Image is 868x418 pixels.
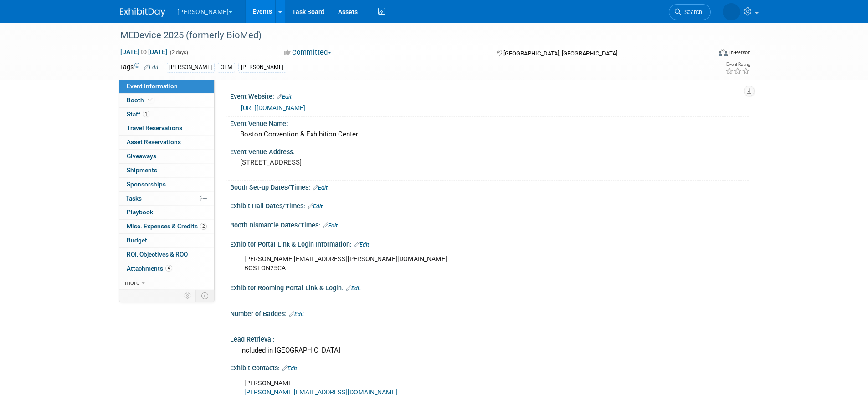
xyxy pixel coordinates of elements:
[230,307,749,319] div: Number of Badges:
[144,64,159,71] a: Edit
[240,158,436,166] pre: [STREET_ADDRESS]
[237,343,742,358] div: Included in [GEOGRAPHIC_DATA]
[244,388,397,396] a: [PERSON_NAME][EMAIL_ADDRESS][DOMAIN_NAME]
[200,223,207,230] span: 2
[127,152,156,160] span: Giveaways
[238,250,648,277] div: [PERSON_NAME][EMAIL_ADDRESS][PERSON_NAME][DOMAIN_NAME] BOSTON25CA
[218,63,235,72] div: OEM
[230,181,749,192] div: Booth Set-up Dates/Times:
[125,279,139,286] span: more
[354,242,369,248] a: Edit
[165,265,172,272] span: 4
[230,332,749,344] div: Lead Retrieval:
[346,285,361,292] a: Edit
[729,49,750,56] div: In-Person
[127,251,188,258] span: ROI, Objectives & ROO
[127,138,181,146] span: Asset Reservations
[725,62,750,67] div: Event Rating
[180,290,196,302] td: Personalize Event Tab Strip
[120,8,165,17] img: ExhibitDay
[127,111,149,118] span: Staff
[719,49,728,56] img: Format-Inperson.png
[119,164,214,177] a: Shipments
[127,181,166,188] span: Sponsorships
[289,311,304,317] a: Edit
[119,248,214,262] a: ROI, Objectives & ROO
[313,185,328,191] a: Edit
[167,63,215,72] div: [PERSON_NAME]
[282,365,297,372] a: Edit
[120,48,168,56] span: [DATE] [DATE]
[308,203,323,210] a: Edit
[681,9,702,15] span: Search
[127,208,153,216] span: Playbook
[127,96,154,104] span: Booth
[241,104,305,111] a: [URL][DOMAIN_NAME]
[148,97,153,102] i: Booth reservation complete
[127,82,178,90] span: Event Information
[143,111,149,117] span: 1
[119,262,214,276] a: Attachments4
[230,145,749,156] div: Event Venue Address:
[277,94,292,100] a: Edit
[119,178,214,191] a: Sponsorships
[281,48,335,57] button: Committed
[230,361,749,373] div: Exhibit Contacts:
[119,192,214,206] a: Tasks
[230,218,749,230] div: Booth Dismantle Dates/Times:
[139,48,148,55] span: to
[119,94,214,107] a: Booth
[503,50,617,57] span: [GEOGRAPHIC_DATA], [GEOGRAPHIC_DATA]
[230,237,749,249] div: Exhibitor Portal Link & Login Information:
[119,234,214,247] a: Budget
[119,220,214,233] a: Misc. Expenses & Credits2
[669,4,711,20] a: Search
[119,276,214,290] a: more
[230,90,749,101] div: Event Website:
[127,222,207,230] span: Misc. Expenses & Credits
[723,3,740,20] img: Dawn Brown
[230,281,749,293] div: Exhibitor Rooming Portal Link & Login:
[119,108,214,121] a: Staff1
[119,80,214,93] a: Event Information
[119,206,214,219] a: Playbook
[126,195,142,202] span: Tasks
[119,150,214,163] a: Giveaways
[119,136,214,149] a: Asset Reservations
[127,166,157,174] span: Shipments
[230,199,749,211] div: Exhibit Hall Dates/Times:
[323,222,338,229] a: Edit
[127,237,147,244] span: Budget
[238,63,286,72] div: [PERSON_NAME]
[195,290,214,302] td: Toggle Event Tabs
[117,27,697,44] div: MEDevice 2025 (formerly BioMed)
[230,117,749,128] div: Event Venue Name:
[657,47,751,61] div: Event Format
[127,265,172,272] span: Attachments
[119,121,214,135] a: Travel Reservations
[169,50,188,55] span: (2 days)
[237,127,742,141] div: Boston Convention & Exhibition Center
[127,124,182,131] span: Travel Reservations
[120,62,159,73] td: Tags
